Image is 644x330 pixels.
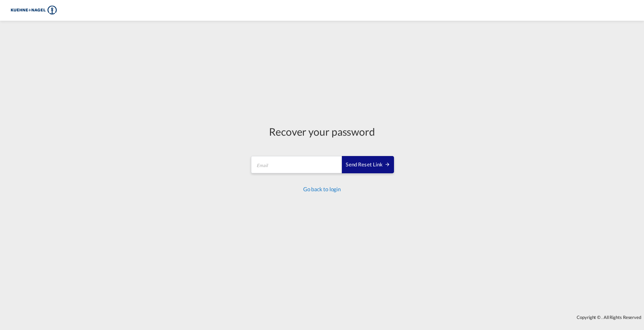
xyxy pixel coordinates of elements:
[10,3,57,18] img: 36441310f41511efafde313da40ec4a4.png
[342,156,394,173] button: SEND RESET LINK
[303,186,341,192] a: Go back to login
[251,156,343,173] input: Email
[346,161,390,169] div: Send reset link
[250,124,394,139] div: Recover your password
[385,162,390,167] md-icon: icon-arrow-right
